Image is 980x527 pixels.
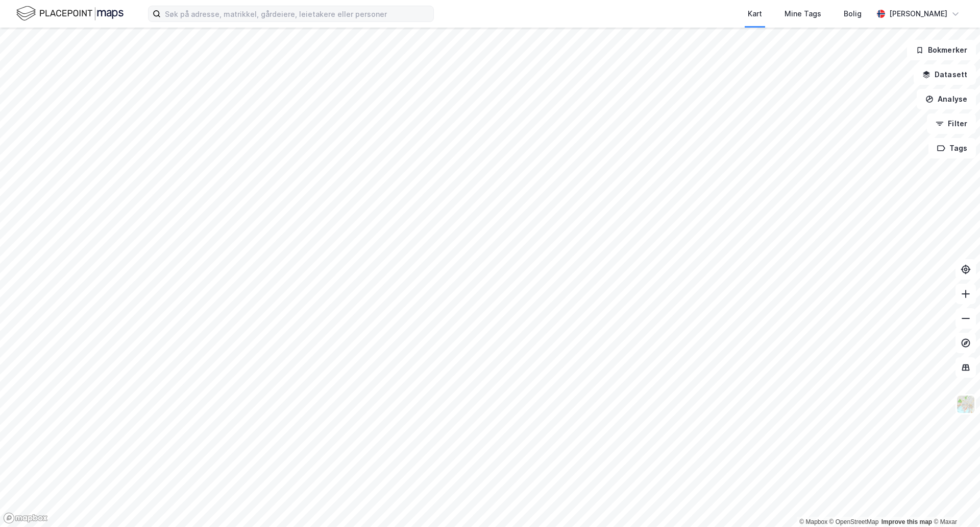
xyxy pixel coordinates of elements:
div: [PERSON_NAME] [889,8,947,20]
div: Bolig [844,8,862,20]
div: Kontrollprogram for chat [929,478,980,527]
input: Søk på adresse, matrikkel, gårdeiere, leietakere eller personer [161,6,433,21]
div: Kart [748,8,762,20]
iframe: Chat Widget [929,478,980,527]
div: Mine Tags [785,8,821,20]
img: logo.f888ab2527a4732fd821a326f86c7f29.svg [16,5,124,22]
